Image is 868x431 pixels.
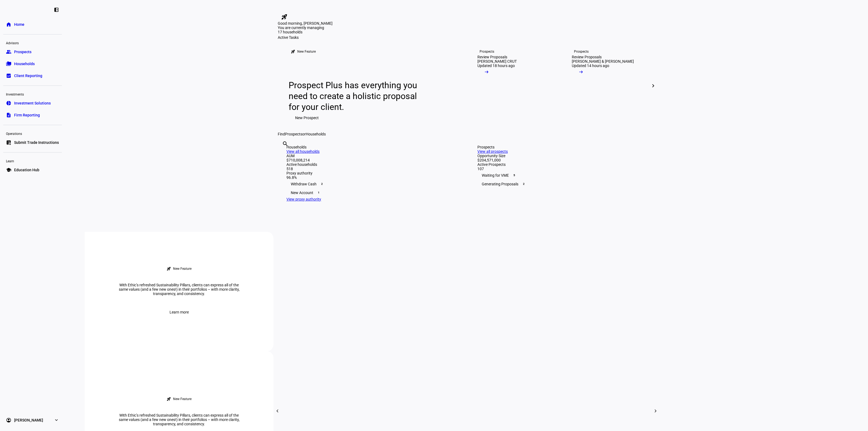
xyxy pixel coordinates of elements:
mat-icon: rocket_launch [281,14,288,20]
a: View proxy authority [286,197,321,201]
span: 1 [317,191,321,195]
span: Education Hub [14,167,39,173]
span: Households [306,132,326,136]
div: Operations [3,129,62,137]
div: Updated 14 hours ago [572,64,609,68]
a: descriptionFirm Reporting [3,110,62,121]
eth-mat-symbol: group [6,49,11,55]
div: Good morning, [PERSON_NAME] [278,21,655,26]
mat-icon: rocket_launch [167,397,171,401]
div: Updated 18 hours ago [477,64,515,68]
div: Learn [3,157,62,164]
div: Active households [286,162,456,167]
div: Generating Proposals [477,180,647,188]
eth-mat-symbol: pie_chart [6,100,11,106]
div: Opportunity Size [477,154,647,158]
div: Proxy authority [286,171,456,175]
div: Waiting for VME [477,171,647,180]
span: Prospects [14,49,31,55]
span: 5 [512,173,516,178]
span: 2 [522,182,526,186]
input: Enter name of prospect or household [282,148,283,154]
div: With Ethic’s refreshed Sustainability Pillars, clients can express all of the same values (and a ... [111,413,247,426]
span: Home [14,22,24,27]
div: Advisors [3,39,62,46]
eth-mat-symbol: folder_copy [6,61,11,66]
span: Prospects [285,132,302,136]
div: Find or [278,132,655,136]
mat-icon: arrow_right_alt [578,69,584,75]
div: $204,571,000 [477,158,647,162]
span: New Prospect [295,112,319,123]
div: Prospects [574,49,589,54]
div: 17 households [278,30,332,35]
div: 107 [477,167,647,171]
button: New Prospect [289,112,325,123]
div: With Ethic’s refreshed Sustainability Pillars, clients can express all of the same values (and a ... [111,283,247,296]
div: AUM [286,154,456,158]
div: New Account [286,188,456,197]
span: You are currently managing [278,26,324,30]
div: [PERSON_NAME] & [PERSON_NAME] [572,59,634,64]
div: Investments [3,90,62,98]
a: bid_landscapeClient Reporting [3,70,62,81]
a: View all households [286,149,320,154]
div: New Feature [173,267,192,271]
mat-icon: chevron_right [652,408,659,414]
div: Active Tasks [278,35,655,40]
div: New Feature [297,49,316,54]
mat-icon: rocket_launch [291,49,295,54]
a: folder_copyHouseholds [3,58,62,69]
a: pie_chartInvestment Solutions [3,98,62,109]
div: 518 [286,167,456,171]
span: Firm Reporting [14,112,40,118]
div: Households [286,145,456,149]
eth-mat-symbol: list_alt_add [6,140,11,145]
mat-icon: chevron_left [274,408,281,414]
mat-icon: arrow_right_alt [484,69,489,75]
a: ProspectsReview Proposals[PERSON_NAME] CRUTUpdated 18 hours ago [469,40,559,132]
button: Learn more [163,307,195,318]
div: Active Prospects [477,162,647,167]
div: Withdraw Cash [286,180,456,188]
div: Prospect Plus has everything you need to create a holistic proposal for your client. [289,80,422,112]
div: Review Proposals [477,55,507,59]
a: ProspectsReview Proposals[PERSON_NAME] & [PERSON_NAME]Updated 14 hours ago [563,40,653,132]
span: Submit Trade Instructions [14,140,59,145]
eth-mat-symbol: description [6,112,11,118]
span: Learn more [170,307,189,318]
eth-mat-symbol: bid_landscape [6,73,11,78]
a: groupProspects [3,46,62,57]
mat-icon: rocket_launch [167,267,171,271]
div: Review Proposals [572,55,602,59]
a: homeHome [3,19,62,30]
mat-icon: search [282,141,289,147]
span: [PERSON_NAME] [14,417,43,423]
eth-mat-symbol: home [6,22,11,27]
eth-mat-symbol: expand_more [54,417,59,423]
span: Client Reporting [14,73,42,78]
span: Households [14,61,35,66]
span: Investment Solutions [14,100,51,106]
div: $710,008,214 [286,158,456,162]
div: [PERSON_NAME] CRUT [477,59,517,64]
mat-icon: chevron_right [650,83,656,89]
a: View all prospects [477,149,508,154]
div: New Feature [173,397,192,401]
div: Prospects [477,145,647,149]
div: Prospects [480,49,494,54]
eth-mat-symbol: account_circle [6,417,11,423]
eth-mat-symbol: school [6,167,11,173]
div: 96.8% [286,175,456,180]
span: 2 [320,182,324,186]
eth-mat-symbol: left_panel_close [54,7,59,12]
